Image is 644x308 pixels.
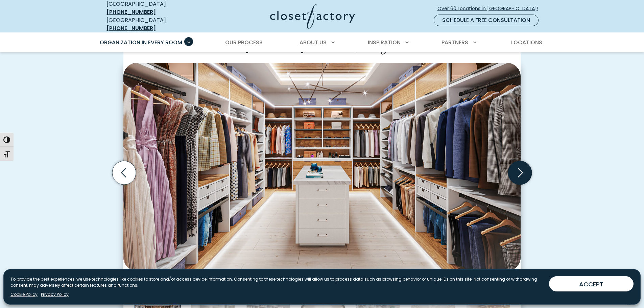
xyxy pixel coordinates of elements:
a: Cookie Policy [10,291,38,298]
img: Closet Factory Logo [270,4,355,29]
a: Over 60 Locations in [GEOGRAPHIC_DATA]! [437,3,544,15]
a: Schedule a Free Consultation [434,15,539,26]
a: Privacy Policy [41,291,69,298]
p: To provide the best experiences, we use technologies like cookies to store and/or access device i... [10,276,544,288]
button: ACCEPT [549,276,634,291]
button: Next slide [505,158,534,187]
button: Previous slide [110,158,139,187]
span: Inspiration [368,39,401,46]
a: [PHONE_NUMBER] [106,24,156,32]
span: Partners [442,39,468,46]
nav: Primary Menu [95,33,549,52]
div: [GEOGRAPHIC_DATA] [106,16,205,32]
span: Over 60 Locations in [GEOGRAPHIC_DATA]! [437,5,544,12]
span: Organization in Every Room [100,39,182,46]
span: Locations [511,39,542,46]
img: Elegant luxury closet with floor-to-ceiling storage, LED underlighting, valet rods, glass shelvin... [123,63,521,271]
span: About Us [300,39,327,46]
span: Our Process [225,39,263,46]
a: [PHONE_NUMBER] [106,8,156,16]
